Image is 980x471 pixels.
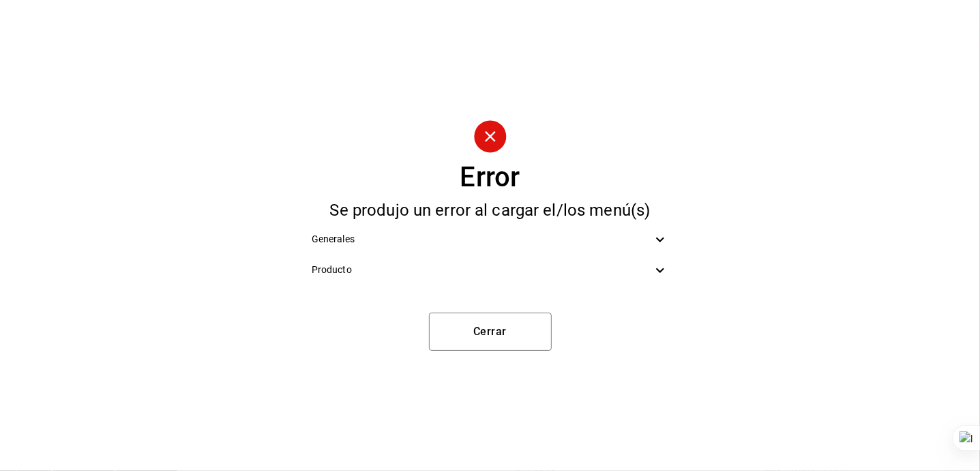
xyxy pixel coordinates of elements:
div: Error [460,164,520,191]
span: Producto [312,263,653,277]
div: Generales [301,224,680,255]
div: Producto [301,255,680,285]
div: Se produjo un error al cargar el/los menú(s) [301,202,680,218]
button: Cerrar [429,313,552,351]
span: Generales [312,232,653,246]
